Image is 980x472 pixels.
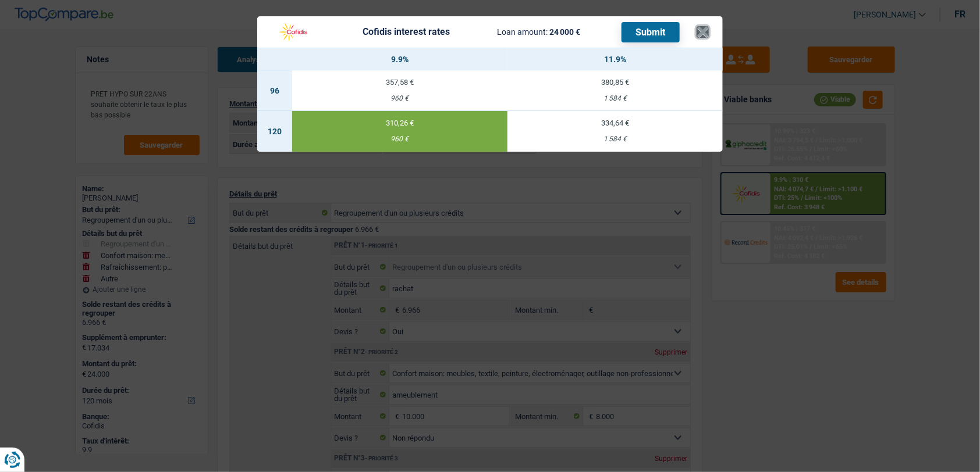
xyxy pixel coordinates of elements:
td: 120 [257,111,292,152]
div: 310,26 € [292,119,507,127]
div: 1 584 € [507,95,723,102]
button: × [697,26,709,38]
span: 24 000 € [549,27,580,37]
th: 9.9% [292,48,507,70]
div: 960 € [292,135,507,143]
div: 334,64 € [507,119,723,127]
td: 96 [257,70,292,111]
th: 11.9% [507,48,723,70]
span: Loan amount: [497,27,548,37]
div: 960 € [292,95,507,102]
div: 1 584 € [507,135,723,143]
button: Submit [622,22,680,42]
div: 357,58 € [292,78,507,86]
div: 380,85 € [507,78,723,86]
div: Cofidis interest rates [363,27,450,37]
img: Cofidis [271,21,315,43]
